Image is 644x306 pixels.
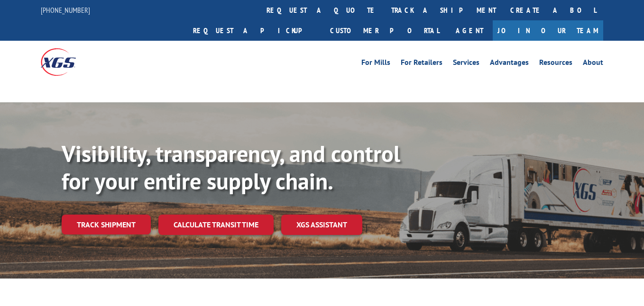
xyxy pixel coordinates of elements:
[446,20,493,41] a: Agent
[281,215,362,235] a: XGS ASSISTANT
[539,59,572,69] a: Resources
[62,139,400,196] b: Visibility, transparency, and control for your entire supply chain.
[158,215,274,235] a: Calculate transit time
[361,59,390,69] a: For Mills
[186,20,323,41] a: Request a pickup
[453,59,479,69] a: Services
[583,59,603,69] a: About
[323,20,446,41] a: Customer Portal
[401,59,442,69] a: For Retailers
[62,215,151,234] a: Track shipment
[493,20,603,41] a: Join Our Team
[41,5,90,15] a: [PHONE_NUMBER]
[490,59,529,69] a: Advantages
